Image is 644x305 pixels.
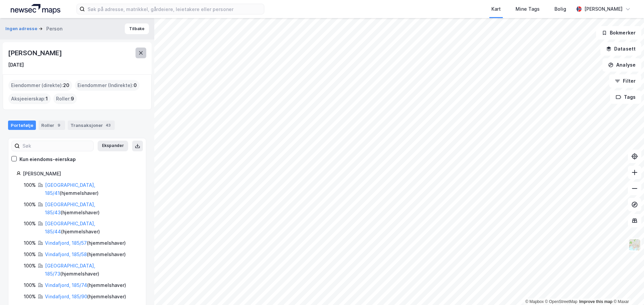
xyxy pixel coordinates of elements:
div: Kun eiendoms-eierskap [19,155,76,163]
div: Kart [491,5,501,13]
button: Datasett [600,42,641,56]
a: OpenStreetMap [545,299,578,304]
div: ( hjemmelshaver ) [45,293,126,301]
div: Roller [39,121,65,130]
img: logo.a4113a55bc3d86da70a041830d287a7e.svg [11,4,60,14]
button: Ekspander [98,141,128,151]
input: Søk [20,141,93,151]
div: [PERSON_NAME] [23,170,138,178]
div: Aksjeeierskap : [8,93,51,104]
button: Tilbake [125,23,149,34]
span: 9 [71,95,74,103]
div: [PERSON_NAME] [584,5,623,13]
div: Bolig [554,5,566,13]
a: [GEOGRAPHIC_DATA], 185/41 [45,182,95,196]
div: 100% [24,250,36,258]
div: ( hjemmelshaver ) [45,262,138,278]
a: [GEOGRAPHIC_DATA], 185/73 [45,263,95,277]
div: [DATE] [8,61,24,69]
a: Improve this map [579,299,612,304]
button: Tags [610,90,641,104]
div: ( hjemmelshaver ) [45,239,126,247]
div: ( hjemmelshaver ) [45,220,138,236]
div: 43 [104,122,112,129]
div: ( hjemmelshaver ) [45,201,138,217]
div: Person [46,25,62,33]
div: 100% [24,181,36,189]
div: 100% [24,239,36,247]
a: Vindafjord, 185/58 [45,251,87,257]
a: Vindafjord, 185/74 [45,282,87,288]
div: ( hjemmelshaver ) [45,281,126,289]
button: Bokmerker [596,26,641,40]
div: [PERSON_NAME] [8,48,63,58]
div: Transaksjoner [68,121,115,130]
a: Vindafjord, 185/90 [45,294,87,299]
div: 100% [24,281,36,289]
button: Analyse [602,58,641,72]
div: Roller : [53,93,77,104]
div: 100% [24,201,36,209]
iframe: Chat Widget [610,273,644,305]
a: [GEOGRAPHIC_DATA], 185/44 [45,221,95,234]
div: Eiendommer (direkte) : [8,80,72,91]
div: Eiendommer (Indirekte) : [75,80,140,91]
div: Mine Tags [516,5,540,13]
div: 9 [56,122,62,129]
span: 20 [63,81,69,89]
div: ( hjemmelshaver ) [45,250,126,258]
img: Z [628,238,641,251]
button: Filter [609,74,641,88]
a: Mapbox [525,299,544,304]
input: Søk på adresse, matrikkel, gårdeiere, leietakere eller personer [85,4,264,14]
span: 1 [46,95,48,103]
span: 0 [133,81,137,89]
button: Ingen adresse [5,25,39,32]
div: Portefølje [8,121,36,130]
a: [GEOGRAPHIC_DATA], 185/43 [45,202,95,215]
a: Vindafjord, 185/57 [45,240,87,246]
div: 100% [24,220,36,228]
div: Kontrollprogram for chat [610,273,644,305]
div: 100% [24,262,36,270]
div: ( hjemmelshaver ) [45,181,138,197]
div: 100% [24,293,36,301]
